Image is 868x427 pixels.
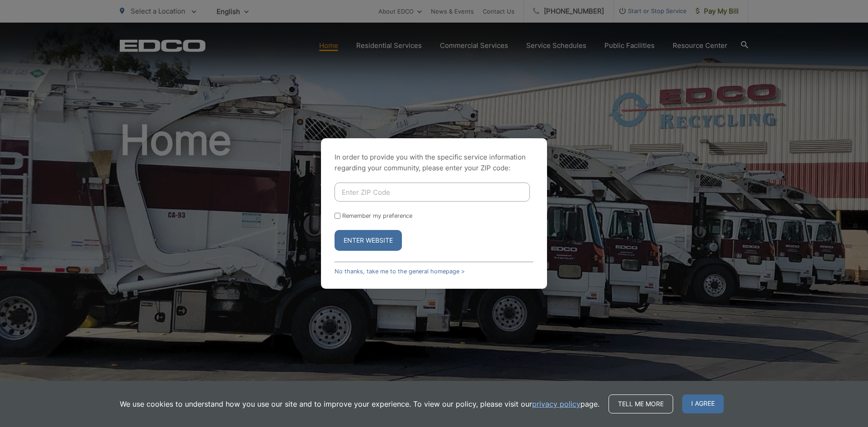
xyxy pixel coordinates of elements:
[682,394,724,413] span: I agree
[120,399,599,409] p: We use cookies to understand how you use our site and to improve your experience. To view our pol...
[335,230,402,251] button: Enter Website
[342,212,412,219] label: Remember my preference
[335,183,530,202] input: Enter ZIP Code
[532,399,580,409] a: privacy policy
[335,268,465,275] a: No thanks, take me to the general homepage >
[335,152,533,174] p: In order to provide you with the specific service information regarding your community, please en...
[609,394,673,413] a: Tell me more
